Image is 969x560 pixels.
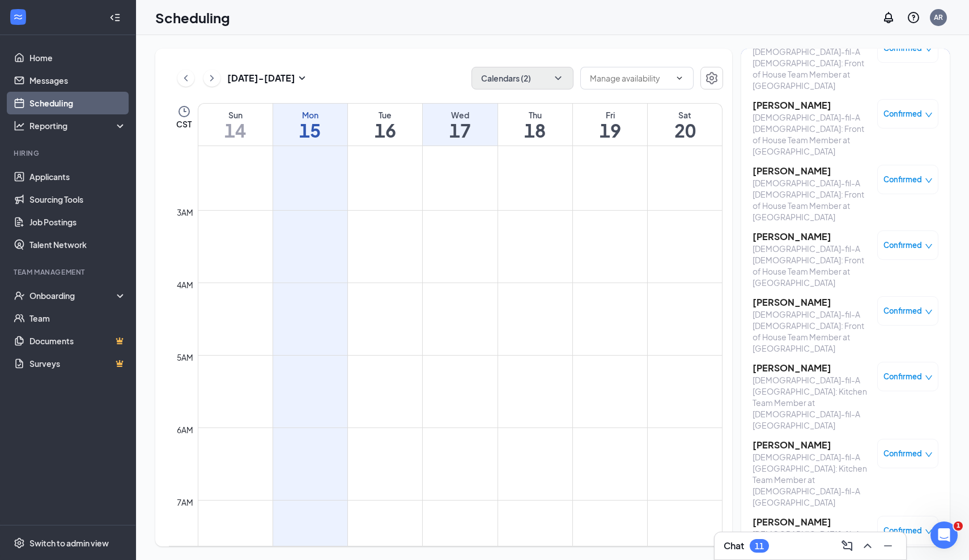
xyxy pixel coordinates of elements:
[648,109,722,121] div: Sat
[753,230,872,243] h3: [PERSON_NAME]
[175,279,195,291] div: 4am
[295,71,309,85] svg: SmallChevronDown
[14,290,25,301] svg: UserCheck
[753,362,872,374] h3: [PERSON_NAME]
[700,67,723,89] button: Settings
[753,451,872,508] div: [DEMOGRAPHIC_DATA]-fil-A [GEOGRAPHIC_DATA]: Kitchen Team Member at [DEMOGRAPHIC_DATA]-fil-A [GEOG...
[29,165,126,188] a: Applicants
[423,109,497,121] div: Wed
[753,99,872,112] h3: [PERSON_NAME]
[753,516,872,528] h3: [PERSON_NAME]
[925,451,933,459] span: down
[29,233,126,256] a: Talent Network
[883,174,922,185] span: Confirmed
[423,104,497,146] a: September 17, 2025
[177,70,194,87] button: ChevronLeft
[175,496,195,508] div: 7am
[907,11,920,24] svg: QuestionInfo
[29,69,126,92] a: Messages
[203,70,220,87] button: ChevronRight
[648,121,722,140] h1: 20
[29,290,117,301] div: Onboarding
[176,118,192,130] span: CST
[206,71,218,85] svg: ChevronRight
[552,72,564,84] svg: ChevronDown
[573,121,647,140] h1: 19
[753,165,872,177] h3: [PERSON_NAME]
[273,121,347,140] h1: 15
[29,188,126,211] a: Sourcing Tools
[175,206,195,219] div: 3am
[925,177,933,185] span: down
[498,121,572,140] h1: 18
[925,308,933,316] span: down
[930,521,958,549] iframe: Intercom live chat
[861,539,874,553] svg: ChevronUp
[883,448,922,459] span: Confirmed
[925,111,933,119] span: down
[29,92,126,114] a: Scheduling
[273,104,347,146] a: September 15, 2025
[14,120,25,131] svg: Analysis
[883,240,922,251] span: Confirmed
[29,46,126,69] a: Home
[573,104,647,146] a: September 19, 2025
[925,528,933,536] span: down
[925,374,933,382] span: down
[273,109,347,121] div: Mon
[198,121,273,140] h1: 14
[648,104,722,146] a: September 20, 2025
[879,537,897,555] button: Minimize
[753,243,872,288] div: [DEMOGRAPHIC_DATA]-fil-A [DEMOGRAPHIC_DATA]: Front of House Team Member at [GEOGRAPHIC_DATA]
[175,424,195,436] div: 6am
[753,374,872,431] div: [DEMOGRAPHIC_DATA]-fil-A [GEOGRAPHIC_DATA]: Kitchen Team Member at [DEMOGRAPHIC_DATA]-fil-A [GEOG...
[705,71,719,85] svg: Settings
[14,537,25,549] svg: Settings
[29,330,126,352] a: DocumentsCrown
[883,305,922,317] span: Confirmed
[753,296,872,309] h3: [PERSON_NAME]
[675,74,684,83] svg: ChevronDown
[840,539,854,553] svg: ComposeMessage
[573,109,647,121] div: Fri
[590,72,670,84] input: Manage availability
[29,211,126,233] a: Job Postings
[753,46,872,91] div: [DEMOGRAPHIC_DATA]-fil-A [DEMOGRAPHIC_DATA]: Front of House Team Member at [GEOGRAPHIC_DATA]
[753,112,872,157] div: [DEMOGRAPHIC_DATA]-fil-A [DEMOGRAPHIC_DATA]: Front of House Team Member at [GEOGRAPHIC_DATA]
[109,12,121,23] svg: Collapse
[348,121,422,140] h1: 16
[227,72,295,84] h3: [DATE] - [DATE]
[883,525,922,536] span: Confirmed
[883,371,922,382] span: Confirmed
[724,540,744,552] h3: Chat
[175,351,195,364] div: 5am
[753,177,872,223] div: [DEMOGRAPHIC_DATA]-fil-A [DEMOGRAPHIC_DATA]: Front of House Team Member at [GEOGRAPHIC_DATA]
[925,45,933,53] span: down
[954,521,963,531] span: 1
[498,109,572,121] div: Thu
[348,104,422,146] a: September 16, 2025
[29,537,109,549] div: Switch to admin view
[838,537,856,555] button: ComposeMessage
[29,352,126,375] a: SurveysCrown
[755,541,764,551] div: 11
[29,120,127,131] div: Reporting
[198,104,273,146] a: September 14, 2025
[934,12,943,22] div: AR
[14,267,124,277] div: Team Management
[753,309,872,354] div: [DEMOGRAPHIC_DATA]-fil-A [DEMOGRAPHIC_DATA]: Front of House Team Member at [GEOGRAPHIC_DATA]
[348,109,422,121] div: Tue
[29,307,126,330] a: Team
[177,105,191,118] svg: Clock
[198,109,273,121] div: Sun
[14,148,124,158] div: Hiring
[883,108,922,119] span: Confirmed
[423,121,497,140] h1: 17
[471,67,573,89] button: Calendars (2)ChevronDown
[12,11,24,23] svg: WorkstreamLogo
[858,537,877,555] button: ChevronUp
[180,71,192,85] svg: ChevronLeft
[498,104,572,146] a: September 18, 2025
[881,539,895,553] svg: Minimize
